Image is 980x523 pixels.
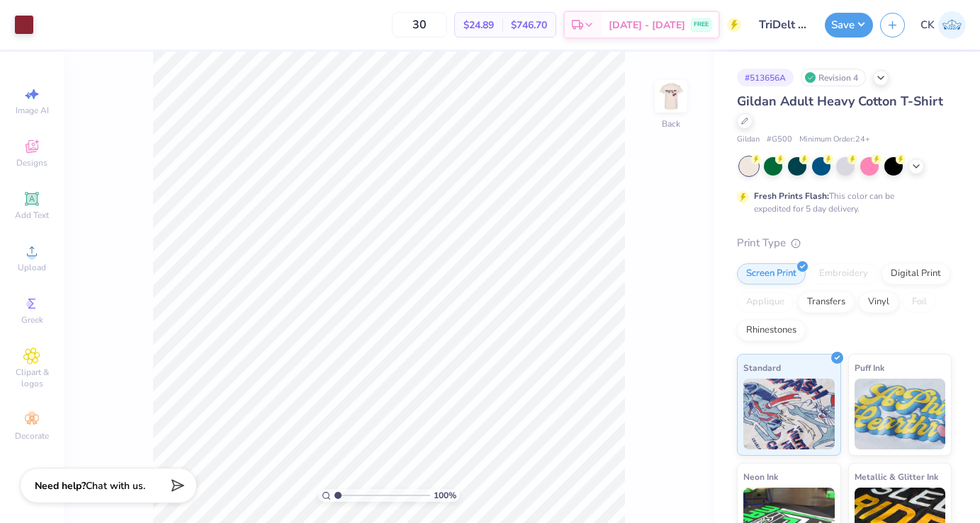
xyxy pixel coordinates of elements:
div: Print Type [737,235,952,251]
span: Designs [16,157,47,168]
img: Back [657,82,685,110]
span: Greek [21,314,43,326]
span: Image AI [16,105,49,116]
span: Standard [743,360,781,375]
div: Embroidery [810,263,877,285]
span: [DATE] - [DATE] [609,18,685,33]
div: Rhinestones [737,320,806,341]
span: CK [920,17,935,33]
span: Metallic & Glitter Ink [855,469,938,484]
span: 100 % [434,489,456,502]
div: This color can be expedited for 5 day delivery. [754,190,928,215]
input: Untitled Design [748,11,818,39]
img: Standard [743,379,835,449]
span: Decorate [15,430,49,442]
div: Revision 4 [801,69,866,86]
span: Upload [18,262,46,273]
span: FREE [694,20,709,30]
span: Gildan Adult Heavy Cotton T-Shirt [737,93,943,110]
span: Clipart & logos [7,367,57,389]
img: Puff Ink [855,379,946,449]
div: # 513656A [737,69,794,86]
button: Save [825,13,873,38]
span: Gildan [737,134,760,146]
span: $746.70 [511,18,547,33]
span: Chat with us. [86,479,145,493]
span: Minimum Order: 24 + [799,134,870,146]
strong: Need help? [35,479,86,493]
span: Neon Ink [743,469,778,484]
div: Back [662,117,680,130]
strong: Fresh Prints Flash: [754,190,829,202]
span: Add Text [15,209,49,221]
span: Puff Ink [855,360,884,375]
div: Foil [903,292,936,313]
a: CK [920,11,966,39]
span: $24.89 [463,18,494,33]
div: Applique [737,292,794,313]
img: Chris Kolbas [938,11,966,39]
div: Digital Print [882,263,950,285]
div: Transfers [798,292,855,313]
input: – – [392,12,447,38]
div: Vinyl [859,292,899,313]
div: Screen Print [737,263,806,285]
span: # G500 [767,134,792,146]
